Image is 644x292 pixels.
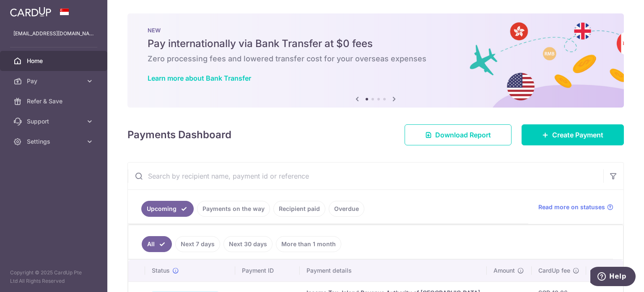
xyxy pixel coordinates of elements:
[148,74,251,82] a: Learn more about Bank Transfer
[552,130,603,140] span: Create Payment
[538,266,570,275] span: CardUp fee
[27,57,82,65] span: Home
[593,266,621,275] span: Total amt.
[148,54,604,64] h6: Zero processing fees and lowered transfer cost for your overseas expenses
[235,260,300,281] th: Payment ID
[435,130,491,140] span: Download Report
[127,127,231,142] h4: Payments Dashboard
[223,236,273,252] a: Next 30 days
[197,201,270,217] a: Payments on the way
[27,137,82,146] span: Settings
[142,236,172,252] a: All
[152,266,170,275] span: Status
[141,201,194,217] a: Upcoming
[538,203,605,211] span: Read more on statuses
[405,124,512,145] a: Download Report
[329,201,364,217] a: Overdue
[300,260,487,281] th: Payment details
[127,13,624,108] img: Bank transfer banner
[590,267,636,288] iframe: Opens a widget where you can find more information
[538,203,613,211] a: Read more on statuses
[13,29,94,38] p: [EMAIL_ADDRESS][DOMAIN_NAME]
[273,201,325,217] a: Recipient paid
[128,163,603,189] input: Search by recipient name, payment id or reference
[148,37,604,50] h5: Pay internationally via Bank Transfer at $0 fees
[27,97,82,105] span: Refer & Save
[493,266,515,275] span: Amount
[148,27,604,34] p: NEW
[27,77,82,85] span: Pay
[175,236,220,252] a: Next 7 days
[522,124,624,145] a: Create Payment
[27,117,82,126] span: Support
[10,7,51,17] img: CardUp
[276,236,341,252] a: More than 1 month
